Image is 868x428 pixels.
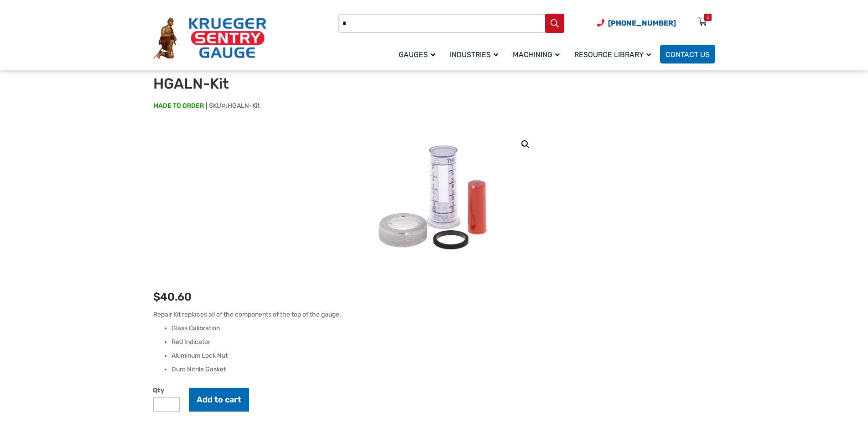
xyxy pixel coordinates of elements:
span: Resource Library [574,50,651,59]
li: Glass Calibration [172,324,715,333]
span: Contact Us [665,50,710,59]
a: Industries [444,43,507,65]
span: $ [153,291,160,303]
a: Contact Us [660,45,715,63]
input: Product quantity [153,397,180,412]
span: MADE TO ORDER [153,101,204,111]
span: Machining [513,50,560,59]
li: Duro Nitrile Gasket [172,365,715,374]
h1: HGALN-Kit [153,75,378,92]
a: Machining [507,43,569,65]
span: SKU#: [206,102,260,110]
span: [PHONE_NUMBER] [608,19,676,27]
div: 0 [707,14,709,21]
a: View full-screen image gallery [517,136,534,153]
span: Industries [450,50,498,59]
p: Repair Kit replaces all of the components of the top of the gauge: [153,310,715,319]
bdi: 40.60 [153,291,192,303]
li: Red Indicator [172,338,715,347]
a: Phone Number (920) 434-8860 [597,17,676,29]
span: Gauges [399,50,435,59]
a: Gauges [393,43,444,65]
button: Add to cart [189,388,249,412]
a: Resource Library [569,43,660,65]
li: Aluminum Lock Nut [172,351,715,360]
img: Krueger Sentry Gauge [153,17,266,59]
button: Search [545,14,564,33]
span: HGALN-Kit [228,102,260,110]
